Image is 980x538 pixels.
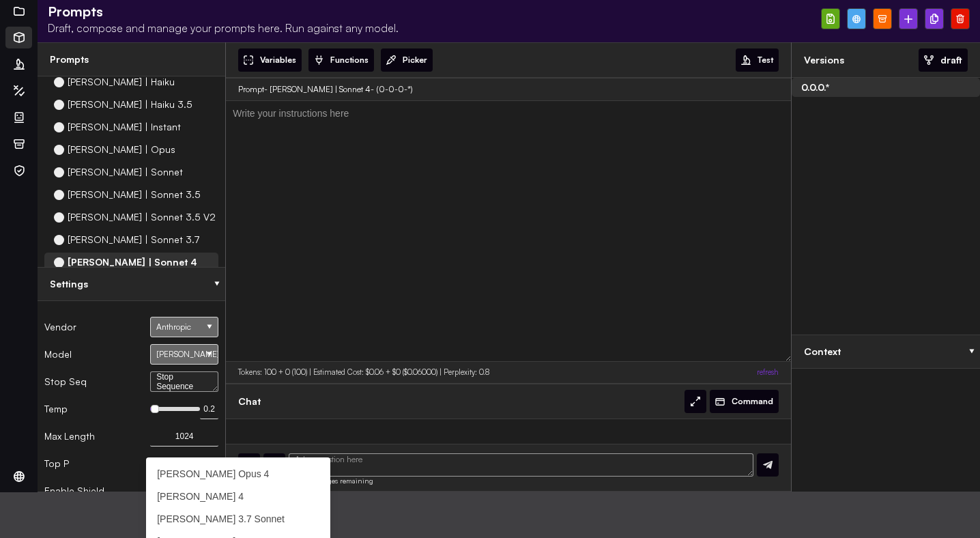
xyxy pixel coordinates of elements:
[48,20,399,36] p: Draft, compose and manage your prompts here. Run against any model.
[44,485,196,497] div: Enable Shield
[54,100,64,110] img: user%2F9SAkyGnDXOd9Bw7kBkTrLOWxjej1%2Fworkspace%2Fprompt-icons%2Fclaude-ai-icon-761219.png
[403,55,427,66] div: Picker
[852,15,861,23] img: globe.svg
[54,212,64,223] img: user%2F9SAkyGnDXOd9Bw7kBkTrLOWxjej1%2Fworkspace%2Fprompt-icons%2Fclaude-ai-icon-761219.png
[44,403,150,415] div: Temp
[238,395,261,408] div: Chat
[38,42,225,76] div: Prompts
[68,233,199,246] span: [PERSON_NAME] | Sonnet 3.7
[264,84,371,94] span: - [PERSON_NAME] | Sonnet 4
[289,477,753,485] div: 15 / 15 messages remaining
[68,211,216,223] span: [PERSON_NAME] | Sonnet 3.5 V2
[54,122,64,132] img: user%2F9SAkyGnDXOd9Bw7kBkTrLOWxjej1%2Fworkspace%2Fprompt-icons%2Fclaude-ai-icon-761219.png
[792,335,980,369] div: Context
[54,235,64,245] img: user%2F9SAkyGnDXOd9Bw7kBkTrLOWxjej1%2Fworkspace%2Fprompt-icons%2Fclaude-ai-icon-761219.png
[330,55,369,66] div: Functions
[150,317,218,337] div: Anthropic
[54,190,64,200] img: user%2F9SAkyGnDXOd9Bw7kBkTrLOWxjej1%2Fworkspace%2Fprompt-icons%2Fclaude-ai-icon-761219.png
[956,14,964,23] img: trash.svg
[68,256,197,268] span: [PERSON_NAME] | Sonnet 4
[940,54,962,66] div: draft
[68,121,181,133] span: [PERSON_NAME] | Instant
[150,371,218,392] textarea: Stop Sequence
[238,84,413,95] div: Prompt
[68,188,201,201] span: [PERSON_NAME] | Sonnet 3.5
[146,485,330,508] a: [PERSON_NAME] 4
[804,54,844,66] div: Versions
[904,15,912,23] img: plus.svg
[68,98,192,111] span: [PERSON_NAME] | Haiku 3.5
[758,55,773,66] div: Test
[54,167,64,178] img: user%2F9SAkyGnDXOd9Bw7kBkTrLOWxjej1%2Fworkspace%2Fprompt-icons%2Fclaude-ai-icon-761219.png
[38,267,225,301] div: Settings
[68,143,175,156] span: [PERSON_NAME] | Opus
[260,55,296,66] div: Variables
[44,376,150,388] div: Stop Seq
[68,76,175,88] span: [PERSON_NAME] | Haiku
[54,257,64,268] img: user%2F9SAkyGnDXOd9Bw7kBkTrLOWxjej1%2Fworkspace%2Fprompt-icons%2Fclaude-ai-icon-761219.png
[757,367,779,378] a: refresh
[44,321,150,333] div: Vendor
[826,14,835,24] img: floppy.svg
[146,508,330,530] a: [PERSON_NAME] 3.7 Sonnet
[44,457,150,470] div: Top P
[732,396,773,407] div: Command
[44,348,150,360] div: Model
[54,77,64,87] img: user%2F9SAkyGnDXOd9Bw7kBkTrLOWxjej1%2Fworkspace%2Fprompt-icons%2Fclaude-ai-icon-761219.png
[371,84,413,94] span: - (0-0-0-*)
[878,15,887,23] img: archive.svg
[801,81,829,94] div: 0.0.0.*
[48,2,399,20] h2: Prompts
[150,344,218,365] div: [PERSON_NAME] 3.7 Sonnet
[238,367,489,378] div: Tokens: 100 + 0 (100) | Estimated Cost: $0.06 + $0 ($0.06000) | Perplexity: 0.8
[930,14,938,24] img: files.svg
[146,463,330,485] a: [PERSON_NAME] Opus 4
[44,430,150,442] div: Max Length
[68,166,183,178] span: [PERSON_NAME] | Sonnet
[54,145,64,155] img: user%2F9SAkyGnDXOd9Bw7kBkTrLOWxjej1%2Fworkspace%2Fprompt-icons%2Fclaude-ai-icon-761219.png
